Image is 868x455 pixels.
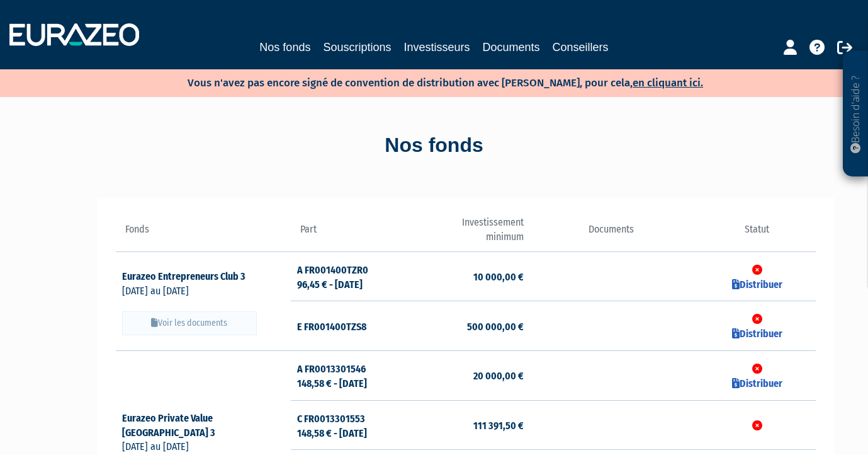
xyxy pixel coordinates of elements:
[732,328,782,340] a: Distribuer
[122,285,189,297] span: [DATE] au [DATE]
[116,216,291,251] th: Fonds
[291,400,407,450] td: C FR0013301553 148,58 € - [DATE]
[259,38,310,56] a: Nos fonds
[403,38,470,56] a: Investisseurs
[524,216,699,251] th: Documents
[291,351,407,401] td: A FR0013301546 148,58 € - [DATE]
[407,351,524,401] td: 20 000,00 €
[291,216,407,251] th: Part
[291,301,407,351] td: E FR001400TZS8
[407,251,524,301] td: 10 000,00 €
[407,216,524,251] th: Investissement minimum
[122,441,189,452] span: [DATE] au [DATE]
[122,270,257,282] a: Eurazeo Entrepreneurs Club 3
[848,57,863,171] p: Besoin d'aide ?
[553,38,609,56] a: Conseillers
[699,216,815,251] th: Statut
[407,301,524,351] td: 500 000,00 €
[323,38,391,56] a: Souscriptions
[122,412,227,439] a: Eurazeo Private Value [GEOGRAPHIC_DATA] 3
[732,377,782,389] a: Distribuer
[76,131,793,160] div: Nos fonds
[151,72,703,91] p: Vous n'avez pas encore signé de convention de distribution avec [PERSON_NAME], pour cela,
[732,279,782,291] a: Distribuer
[407,400,524,450] td: 111 391,50 €
[122,311,257,335] button: Voir les documents
[633,76,703,89] a: en cliquant ici.
[483,38,540,56] a: Documents
[9,23,139,46] img: 1732889491-logotype_eurazeo_blanc_rvb.png
[291,251,407,301] td: A FR001400TZR0 96,45 € - [DATE]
